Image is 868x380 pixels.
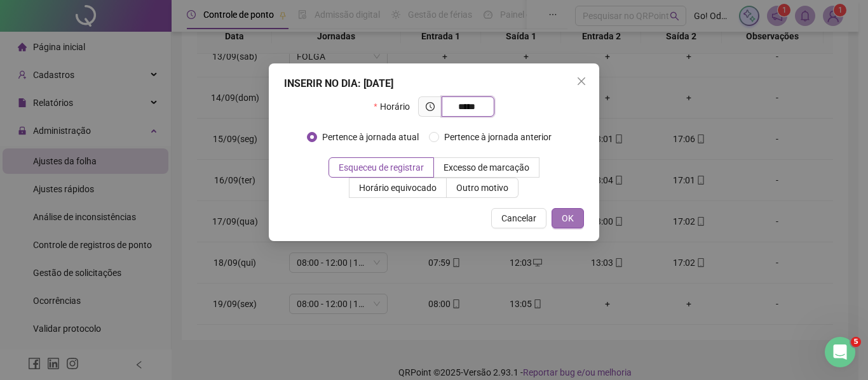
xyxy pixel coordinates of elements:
[339,162,424,173] span: Esqueceu de registrar
[444,162,529,173] span: Excesso de marcação
[359,183,437,193] span: Horário equivocado
[851,337,861,347] span: 5
[284,76,584,91] div: INSERIR NO DIA : [DATE]
[426,102,435,111] span: clock-circle
[825,337,855,367] iframe: Intercom live chat
[571,71,592,91] button: Close
[576,76,587,86] span: close
[552,208,584,228] button: OK
[491,208,546,228] button: Cancelar
[501,211,536,225] span: Cancelar
[317,130,424,144] span: Pertence à jornada atual
[562,211,574,225] span: OK
[374,96,417,117] label: Horário
[456,183,508,193] span: Outro motivo
[439,130,557,144] span: Pertence à jornada anterior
